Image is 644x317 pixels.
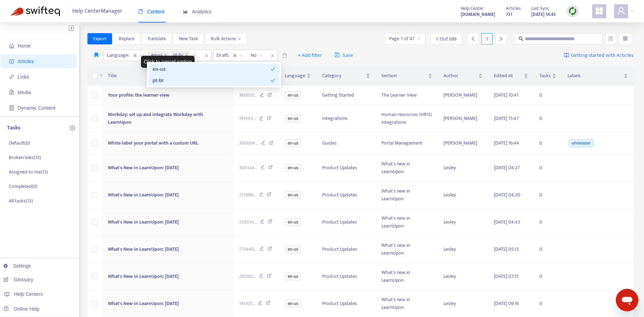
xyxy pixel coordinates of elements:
button: New Task [173,33,204,44]
span: 300144 ... [239,164,258,172]
td: Product Updates [317,236,376,263]
span: 360015 ... [239,91,257,99]
span: down [238,37,241,41]
span: is [134,50,143,61]
span: en-us [285,245,301,253]
span: [DATE] 04:27 [494,164,520,172]
div: 1 [481,33,492,44]
span: Help Center [461,5,484,12]
span: plus-circle [70,126,75,130]
span: area-chart [183,9,188,14]
span: [DATE] 04:20 [494,191,520,199]
span: 191443 ... [239,115,256,122]
span: Save [335,51,353,60]
p: Completed ( 0 ) [9,183,37,190]
span: pt-br [173,51,183,60]
span: appstore [595,7,603,15]
span: close [185,53,188,57]
span: Draft : [214,50,230,61]
strong: 731 [506,11,512,18]
span: No [251,50,263,61]
span: What's New in LearnUpon: [DATE] [108,164,179,172]
td: [PERSON_NAME] [438,105,488,132]
td: Lesley [438,182,488,209]
span: container [9,105,14,110]
span: Help Center Manager [72,5,122,18]
span: [DATE] 10:41 [494,91,519,99]
td: What's new in LearnUpon [376,236,438,263]
span: Your profile: the learner view [108,91,170,99]
td: Lesley [438,236,488,263]
span: search [519,36,523,41]
span: Bulk Actions [211,35,241,43]
td: 0 [534,86,562,105]
td: [PERSON_NAME] [438,86,488,105]
div: pt-br [153,77,270,84]
span: Content [138,9,165,14]
span: [DATE] 05:13 [494,245,519,253]
span: save [335,52,340,57]
th: Labels [562,66,633,86]
span: Media [18,90,31,95]
td: 0 [534,263,562,290]
span: [DATE] 07:15 [494,272,519,280]
span: right [498,36,503,41]
span: 175449 ... [239,245,257,253]
td: Product Updates [317,209,376,236]
span: Edited At [494,72,522,80]
span: Workday: set up and integrate Workday with LearnUpon [108,110,203,126]
div: Click to cancel sorting [141,56,195,68]
img: image-link [564,53,569,58]
button: Bulk Actionsdown [205,33,247,44]
th: Author [438,66,488,86]
td: Portal Management [376,132,438,154]
strong: [DATE] 14:43 [531,11,556,18]
td: Product Updates [317,263,376,290]
span: What's New in LearnUpon: [DATE] [108,245,179,253]
span: 215999 ... [239,191,256,199]
span: Section [381,72,427,80]
span: Translate [147,35,166,43]
div: en-us [153,65,270,73]
span: Links [18,74,29,80]
th: Language [279,66,317,86]
span: left [471,36,476,41]
span: New Task [179,35,198,43]
span: Articles [506,5,521,12]
span: is [233,50,243,61]
span: home [9,43,14,48]
span: en-us [285,91,301,99]
span: 360004 ... [239,139,258,147]
span: en-us [285,218,301,226]
button: Replace [113,33,140,44]
span: 1 - 15 of 699 [436,35,456,43]
span: Home [18,43,31,49]
span: delete [282,53,287,58]
div: pt-br [148,75,280,86]
td: What's new in LearnUpon [376,263,438,290]
span: file-image [9,90,14,95]
td: Human resources (HRIS) integrations [376,105,438,132]
p: Broken links ( 13 ) [9,154,41,161]
span: close [202,51,211,60]
span: en-us [148,51,169,60]
p: Assigned to me ( 13 ) [9,168,48,176]
span: whitelabel [569,139,593,147]
th: Tasks [534,66,562,86]
td: What's new in LearnUpon [376,209,438,236]
p: Tasks [7,124,20,132]
span: White-label your portal with a custom URL [108,139,198,147]
a: Online Help [4,306,39,312]
span: [DATE] 16:44 [494,139,519,147]
span: [DATE] 04:43 [494,218,520,226]
span: What's New in LearnUpon: [DATE] [108,272,179,280]
span: en-us [285,273,301,280]
a: Settings [4,263,31,269]
div: en-us [148,63,280,75]
span: Analytics [183,9,212,14]
span: user [617,7,625,15]
td: Integrations [317,105,376,132]
span: 281582 ... [239,273,256,280]
span: close [164,53,167,57]
td: Product Updates [317,154,376,182]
